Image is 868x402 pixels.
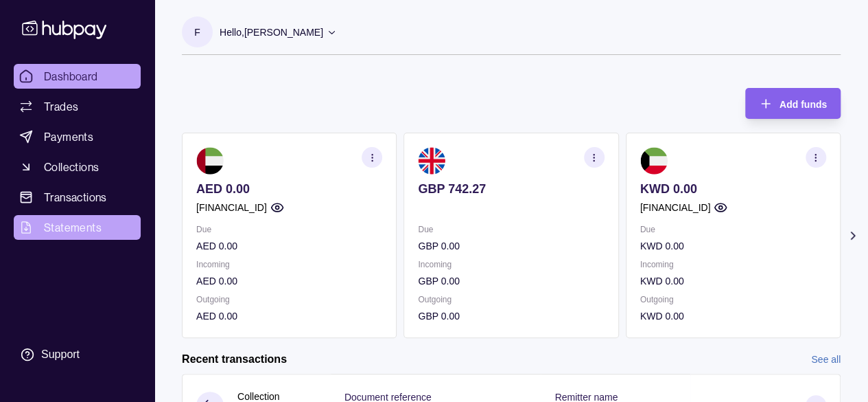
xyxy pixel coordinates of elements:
p: [FINANCIAL_ID] [640,200,711,215]
p: GBP 0.00 [418,273,604,289]
p: Outgoing [640,292,826,307]
p: AED 0.00 [196,309,382,324]
p: Due [196,222,382,237]
a: Statements [14,215,141,240]
p: KWD 0.00 [640,181,826,197]
p: Outgoing [418,292,604,307]
span: Trades [44,98,78,115]
p: AED 0.00 [196,238,382,254]
img: kw [640,147,668,175]
span: Statements [44,219,102,236]
p: Hello, [PERSON_NAME] [220,25,323,40]
div: Support [41,347,80,362]
a: Transactions [14,185,141,210]
p: KWD 0.00 [640,273,826,289]
p: GBP 742.27 [418,181,604,197]
p: [FINANCIAL_ID] [196,200,267,215]
span: Dashboard [44,68,98,85]
a: Trades [14,94,141,119]
a: See all [811,352,841,367]
span: Transactions [44,189,107,205]
p: GBP 0.00 [418,309,604,324]
p: AED 0.00 [196,273,382,289]
p: Outgoing [196,292,382,307]
span: Payments [44,129,93,145]
p: KWD 0.00 [640,238,826,254]
span: Collections [44,159,99,175]
button: Add funds [745,88,841,119]
p: AED 0.00 [196,181,382,197]
p: Incoming [418,257,604,272]
p: Incoming [196,257,382,272]
p: GBP 0.00 [418,238,604,254]
p: KWD 0.00 [640,309,826,324]
p: Incoming [640,257,826,272]
h2: Recent transactions [182,352,287,367]
span: Add funds [779,99,827,110]
p: Due [640,222,826,237]
img: gb [418,147,445,175]
a: Dashboard [14,64,141,89]
a: Payments [14,124,141,149]
img: ae [196,147,224,175]
a: Support [14,340,141,369]
p: Due [418,222,604,237]
a: Collections [14,155,141,179]
p: F [194,25,200,40]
